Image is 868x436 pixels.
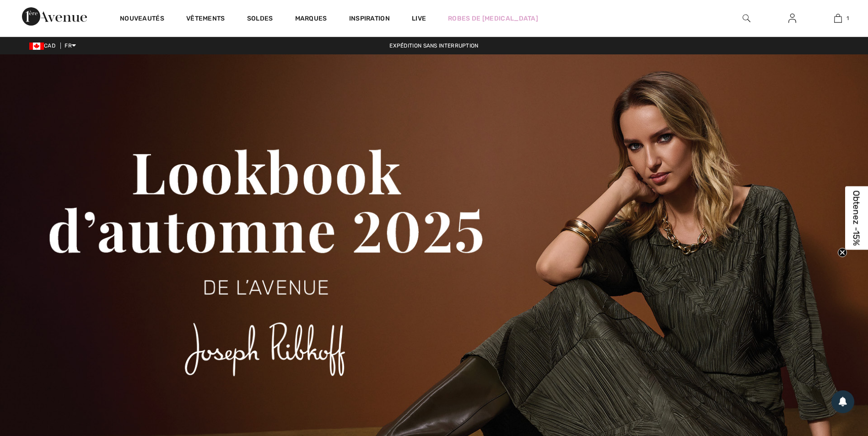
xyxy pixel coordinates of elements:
[448,14,538,23] a: Robes de [MEDICAL_DATA]
[815,13,860,24] a: 1
[852,191,862,246] span: Obtenez -15%
[810,409,859,431] iframe: Ouvre un widget dans lequel vous pouvez chatter avec l’un de nos agents
[846,14,849,22] span: 1
[29,43,59,49] span: CAD
[22,7,87,26] img: 1ère Avenue
[120,15,164,24] a: Nouveautés
[186,15,225,24] a: Vêtements
[834,13,842,24] img: Mon panier
[845,186,868,250] div: Obtenez -15%Close teaser
[412,14,426,23] a: Live
[29,43,44,50] img: Canadian Dollar
[65,43,76,49] span: FR
[743,13,750,24] img: recherche
[788,13,796,24] img: Mes infos
[247,15,273,24] a: Soldes
[349,15,390,24] span: Inspiration
[838,248,847,257] button: Close teaser
[295,15,327,24] a: Marques
[781,13,803,24] a: Se connecter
